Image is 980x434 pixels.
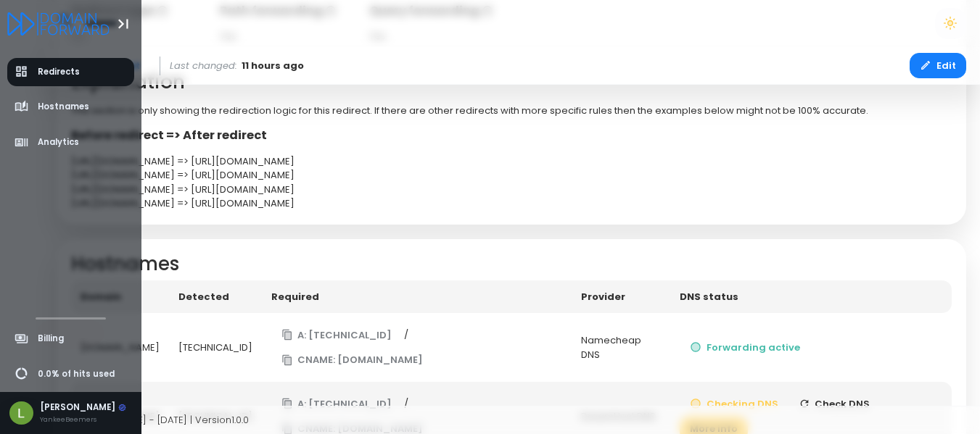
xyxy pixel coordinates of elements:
[7,325,135,353] a: Billing
[71,154,952,169] div: [URL][DOMAIN_NAME] => [URL][DOMAIN_NAME]
[262,313,572,382] td: /
[170,59,237,73] span: Last changed:
[788,391,881,417] button: Check DNS
[271,391,403,417] button: A: [TECHNICAL_ID]
[262,280,572,314] th: Required
[581,333,662,362] div: Namecheap DNS
[38,136,79,149] span: Analytics
[71,104,952,118] p: This section is only showing the redirection logic for this redirect. If there are other redirect...
[9,401,33,425] img: Avatar
[271,322,403,348] button: A: [TECHNICAL_ID]
[38,333,64,345] span: Billing
[169,280,262,314] th: Detected
[71,127,952,144] p: Before redirect => After redirect
[7,93,135,121] a: Hostnames
[38,101,89,113] span: Hostnames
[169,313,262,382] td: [TECHNICAL_ID]
[910,53,966,78] button: Edit
[680,335,810,360] button: Forwarding active
[38,66,80,78] span: Redirects
[71,183,952,197] div: [URL][DOMAIN_NAME] => [URL][DOMAIN_NAME]
[40,414,126,425] div: YankeeBeemers
[7,58,135,86] a: Redirects
[38,368,115,380] span: 0.0% of hits used
[7,13,110,33] a: Logo
[572,280,671,314] th: Provider
[71,253,952,275] h2: Hostnames
[110,10,137,38] button: Toggle Aside
[7,360,135,388] a: 0.0% of hits used
[670,280,952,314] th: DNS status
[271,348,434,373] button: CNAME: [DOMAIN_NAME]
[71,196,952,211] div: [URL][DOMAIN_NAME] => [URL][DOMAIN_NAME]
[680,391,788,417] button: Checking DNS
[71,168,952,183] div: [URL][DOMAIN_NAME] => [URL][DOMAIN_NAME]
[7,128,135,157] a: Analytics
[40,401,126,414] div: [PERSON_NAME]
[242,59,304,73] span: 11 hours ago
[57,413,249,427] span: Copyright © [DATE] - [DATE] | Version 1.0.0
